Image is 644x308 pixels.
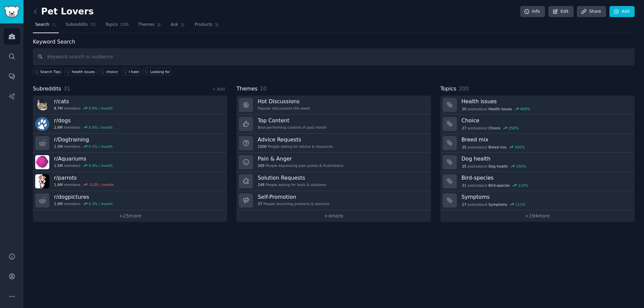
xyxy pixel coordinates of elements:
span: Health issues [488,107,512,111]
a: Share [577,6,606,17]
a: Ask [168,19,187,33]
a: r/Aquariums1.5Mmembers0.4% / month [33,153,227,172]
a: Themes [136,19,164,33]
input: Keyword search in audience [33,48,635,65]
h3: r/ Aquariums [54,155,113,162]
span: Products [195,22,212,28]
h3: Top Content [258,117,327,124]
span: Subreddits [33,85,61,93]
div: 0.3 % / month [89,201,113,206]
label: Keyword Search [33,39,75,45]
span: 25 [462,164,466,169]
h3: r/ dogs [54,117,113,124]
a: Pain & Anger269People expressing pain points & frustrations [236,153,431,172]
span: 37 [258,201,262,206]
a: Hot DiscussionsPopular discussions this week [236,96,431,115]
img: cats [35,98,49,112]
img: GummySearch logo [4,6,19,18]
h3: Self-Promotion [258,193,329,200]
a: Info [520,6,545,17]
a: Top ContentBest-performing content of past month [236,115,431,134]
a: r/Dogtraining1.5Mmembers0.1% / month [33,134,227,153]
div: 111 % [516,202,526,207]
span: Subreddits [66,22,88,28]
a: r/parrots1.4Mmembers-0.0% / month [33,172,227,191]
a: I hate [121,68,141,75]
div: 400 % [520,107,530,111]
div: 0.4 % / month [89,163,113,168]
span: 2.8M [54,125,63,130]
div: members [54,106,113,111]
h3: Advice Requests [258,136,333,143]
span: 248 [258,182,264,187]
span: Search Tips [40,69,61,74]
div: 200 % [515,145,525,149]
div: post s about [462,125,519,131]
div: choice [106,69,118,74]
div: Best-performing content of past month [258,125,327,130]
h3: r/ cats [54,98,113,105]
span: Bird-species [488,183,510,188]
div: members [54,144,113,149]
span: Topics [440,85,457,93]
h3: Breed mix [462,136,630,143]
h3: r/ parrots [54,174,114,181]
a: Subreddits31 [63,19,98,33]
a: r/dogpictures1.0Mmembers0.3% / month [33,191,227,210]
h3: Dog health [462,155,630,162]
div: People launching products & services [258,201,329,206]
a: +4more [236,210,431,222]
div: 150 % [516,164,526,169]
button: Search Tips [33,68,62,75]
span: Search [35,22,49,28]
a: Products [192,19,222,33]
a: Topics200 [103,19,131,33]
span: 10 [260,85,267,92]
span: 27 [462,126,466,130]
div: Looking for [150,69,170,74]
div: members [54,201,113,206]
span: 31 [90,22,96,28]
span: 25 [462,145,466,149]
span: Dog health [488,164,508,169]
span: Themes [236,85,258,93]
a: +194more [440,210,635,222]
a: r/dogs2.8Mmembers0.4% / month [33,115,227,134]
a: Choice27postsaboutChoice250% [440,115,635,134]
a: health issues [64,68,97,75]
span: Ask [171,22,178,28]
div: 0.4 % / month [89,125,113,130]
span: 1.5M [54,163,63,168]
span: 1.4M [54,182,63,187]
a: Breed mix25postsaboutBreed mix200% [440,134,635,153]
div: health issues [72,69,95,74]
h3: Pain & Anger [258,155,343,162]
div: 133 % [518,183,528,188]
div: I hate [129,69,139,74]
span: 21 [462,183,466,188]
h3: Hot Discussions [258,98,310,105]
span: 200 [459,85,469,92]
span: 1.0M [54,201,63,206]
span: Symptoms [488,202,507,207]
span: Breed mix [488,145,506,149]
div: members [54,182,114,187]
span: 200 [120,22,129,28]
a: Symptoms27postsaboutSymptoms111% [440,191,635,210]
a: Add [609,6,635,17]
div: post s about [462,106,531,112]
img: Aquariums [35,155,49,169]
span: Themes [138,22,155,28]
img: parrots [35,174,49,188]
h3: Symptoms [462,193,630,200]
a: +25more [33,210,227,222]
div: 0.9 % / month [89,106,113,111]
span: Topics [105,22,118,28]
img: dogs [35,117,49,131]
a: Dog health25postsaboutDog health150% [440,153,635,172]
a: Looking for [143,68,171,75]
a: Advice Requests1000People asking for advice & resources [236,134,431,153]
div: post s about [462,182,529,188]
h3: r/ dogpictures [54,193,113,200]
div: People asking for advice & resources [258,144,333,149]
